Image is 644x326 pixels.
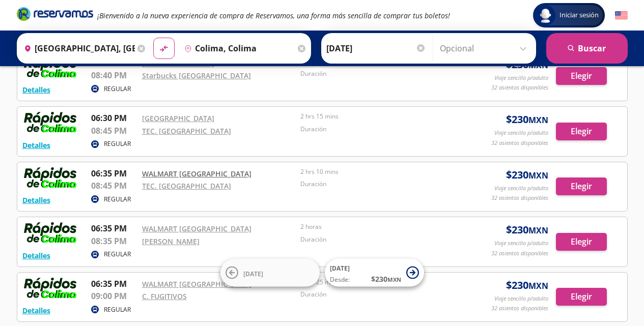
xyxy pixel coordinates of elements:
img: RESERVAMOS [22,112,78,132]
span: $ 230 [506,112,548,127]
span: Iniciar sesión [555,10,603,20]
p: 32 asientos disponibles [491,194,548,202]
a: [GEOGRAPHIC_DATA] [142,58,214,68]
span: [DATE] [243,269,263,278]
span: $ 230 [371,274,401,284]
p: Duración [300,69,454,78]
p: 2 horas [300,222,454,231]
i: Brand Logo [17,6,93,21]
a: WALMART [GEOGRAPHIC_DATA] [142,224,251,233]
a: Starbucks [GEOGRAPHIC_DATA] [142,71,251,80]
button: Detalles [22,195,50,205]
img: RESERVAMOS [22,222,78,243]
p: 2 hrs 10 mins [300,167,454,176]
p: 06:35 PM [91,167,137,180]
a: Brand Logo [17,6,93,24]
span: [DATE] [330,264,350,273]
p: Duración [300,125,454,134]
small: MXN [528,60,548,71]
p: 32 asientos disponibles [491,83,548,92]
img: RESERVAMOS [22,278,78,298]
small: MXN [528,280,548,291]
p: 06:30 PM [91,112,137,124]
span: Desde: [330,275,350,284]
img: RESERVAMOS [22,167,78,188]
input: Opcional [440,36,531,61]
small: MXN [528,114,548,126]
p: Viaje sencillo p/adulto [494,294,548,303]
button: English [615,9,628,22]
button: Elegir [556,177,607,195]
button: Buscar [546,33,628,64]
span: $ 230 [506,222,548,238]
button: Elegir [556,123,607,140]
p: 06:35 PM [91,222,137,234]
p: Viaje sencillo p/adulto [494,184,548,193]
p: 08:45 PM [91,180,137,192]
p: 06:35 PM [91,278,137,290]
p: REGULAR [104,139,131,149]
a: TEC. [GEOGRAPHIC_DATA] [142,126,231,136]
button: Elegir [556,67,607,85]
small: MXN [528,225,548,236]
p: 32 asientos disponibles [491,249,548,258]
p: REGULAR [104,84,131,94]
p: Viaje sencillo p/adulto [494,129,548,137]
p: 2 hrs 15 mins [300,112,454,121]
span: $ 230 [506,167,548,183]
input: Elegir Fecha [326,36,426,61]
span: $ 230 [506,278,548,293]
p: 32 asientos disponibles [491,304,548,313]
button: [DATE]Desde:$230MXN [325,259,424,287]
a: WALMART [GEOGRAPHIC_DATA] [142,169,251,179]
a: [GEOGRAPHIC_DATA] [142,113,214,123]
a: C. FUGITIVOS [142,291,187,301]
p: 32 asientos disponibles [491,139,548,147]
a: WALMART [GEOGRAPHIC_DATA] [142,279,251,289]
button: Detalles [22,84,50,95]
button: Detalles [22,250,50,261]
em: ¡Bienvenido a la nueva experiencia de compra de Reservamos, una forma más sencilla de comprar tus... [97,11,450,20]
p: REGULAR [104,250,131,259]
img: RESERVAMOS [22,57,78,77]
input: Buscar Origen [20,36,135,61]
button: Detalles [22,140,50,151]
p: 09:00 PM [91,290,137,302]
p: 08:40 PM [91,69,137,81]
p: Duración [300,180,454,189]
p: Viaje sencillo p/adulto [494,239,548,248]
small: MXN [387,276,401,283]
p: Duración [300,290,454,299]
input: Buscar Destino [180,36,295,61]
p: 08:45 PM [91,125,137,137]
button: Elegir [556,233,607,251]
button: Detalles [22,305,50,316]
button: [DATE] [220,259,320,287]
button: Elegir [556,288,607,306]
p: Viaje sencillo p/adulto [494,74,548,82]
p: Duración [300,235,454,244]
a: TEC. [GEOGRAPHIC_DATA] [142,181,231,191]
a: [PERSON_NAME] [142,236,200,246]
p: REGULAR [104,305,131,314]
p: 08:35 PM [91,235,137,247]
small: MXN [528,170,548,181]
p: REGULAR [104,195,131,204]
